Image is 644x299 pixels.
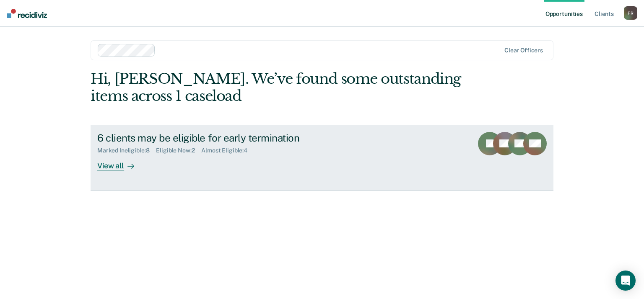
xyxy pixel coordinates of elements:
[504,47,543,54] div: Clear officers
[97,147,156,154] div: Marked Ineligible : 8
[97,132,392,144] div: 6 clients may be eligible for early termination
[156,147,201,154] div: Eligible Now : 2
[201,147,254,154] div: Almost Eligible : 4
[615,271,636,291] div: Open Intercom Messenger
[91,125,553,191] a: 6 clients may be eligible for early terminationMarked Ineligible:8Eligible Now:2Almost Eligible:4...
[7,9,47,18] img: Recidiviz
[624,6,637,20] button: FR
[97,154,144,170] div: View all
[624,6,637,20] div: F R
[91,70,461,105] div: Hi, [PERSON_NAME]. We’ve found some outstanding items across 1 caseload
